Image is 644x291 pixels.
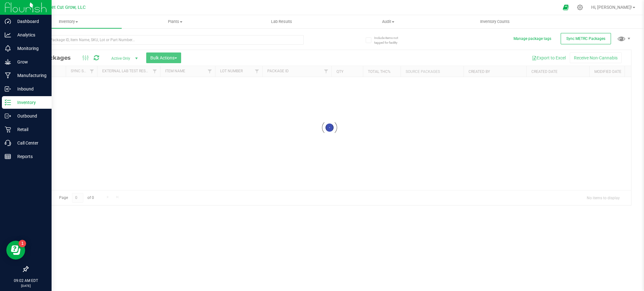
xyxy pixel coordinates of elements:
p: Retail [11,126,49,133]
iframe: Resource center unread badge [19,240,26,247]
button: Sync METRC Packages [561,33,611,44]
a: Inventory [15,15,122,28]
a: Lab Results [228,15,335,28]
p: Grow [11,58,49,66]
div: Manage settings [576,4,584,10]
span: Inventory [15,19,122,25]
inline-svg: Reports [5,153,11,160]
span: Open Ecommerce Menu [559,1,573,14]
inline-svg: Monitoring [5,45,11,52]
a: Audit [335,15,441,28]
span: Lab Results [263,19,301,25]
span: Include items not tagged for facility [374,36,406,45]
span: Audit [335,19,441,25]
iframe: Resource center [6,241,25,260]
span: Sweet Cut Grow, LLC [43,5,86,10]
a: Plants [122,15,228,28]
p: Inbound [11,85,49,93]
p: Inventory [11,99,49,106]
span: Hi, [PERSON_NAME]! [591,5,632,10]
inline-svg: Call Center [5,140,11,146]
inline-svg: Manufacturing [5,72,11,79]
inline-svg: Analytics [5,32,11,38]
inline-svg: Retail [5,126,11,133]
inline-svg: Outbound [5,113,11,119]
p: Analytics [11,31,49,39]
inline-svg: Inventory [5,99,11,106]
p: Reports [11,153,49,160]
p: 09:02 AM EDT [3,278,49,283]
button: Manage package tags [514,36,551,41]
p: [DATE] [3,283,49,288]
p: Manufacturing [11,72,49,79]
span: Plants [122,19,228,25]
inline-svg: Grow [5,59,11,65]
inline-svg: Inbound [5,86,11,92]
span: Inventory Counts [472,19,518,25]
p: Outbound [11,112,49,120]
inline-svg: Dashboard [5,18,11,25]
p: Dashboard [11,18,49,25]
a: Inventory Counts [441,15,548,28]
p: Monitoring [11,45,49,52]
input: Search Package ID, Item Name, SKU, Lot or Part Number... [28,35,304,45]
span: Sync METRC Packages [566,36,605,41]
p: Call Center [11,139,49,147]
